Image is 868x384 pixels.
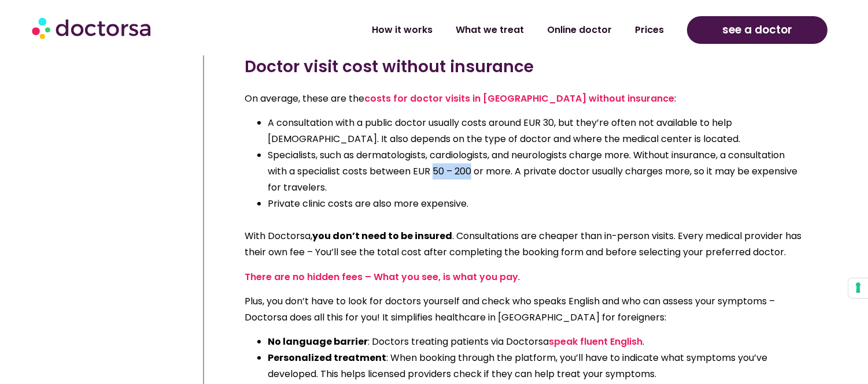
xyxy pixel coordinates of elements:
strong: you don’t need to be insured [312,229,452,243]
li: Private clinic costs are also more expensive. [268,196,804,228]
p: On average, these are the : [245,91,804,107]
p: With Doctorsa, . Consultations are cheaper than in-person visits. Every medical provider has thei... [245,228,804,260]
h3: Doctor visit cost without insurance [245,55,804,79]
button: Your consent preferences for tracking technologies [848,278,868,298]
a: What we treat [444,17,535,43]
a: costs for doctor visits in [GEOGRAPHIC_DATA] without insurance [364,92,674,105]
a: Prices [623,17,675,43]
a: Online doctor [535,17,623,43]
a: There are no hidden fees – What you see, is what you pay [245,270,518,284]
span: see a doctor [722,21,792,39]
a: How it works [360,17,444,43]
li: A consultation with a public doctor usually costs around EUR 30, but they’re often not available ... [268,115,804,147]
li: Specialists, such as dermatologists, cardiologists, and neurologists charge more. Without insuran... [268,147,804,196]
strong: Personalized treatment [268,351,386,364]
strong: No language barrier [268,335,368,348]
a: speak fluent English [549,335,642,348]
a: see a doctor [687,16,828,44]
li: : Doctors treating patients via Doctorsa . [268,334,804,350]
p: Plus, you don’t have to look for doctors yourself and check who speaks English and who can assess... [245,293,804,326]
li: : When booking through the platform, you’ll have to indicate what symptoms you’ve developed. This... [268,350,804,382]
nav: Menu [229,17,675,43]
p: . [245,269,804,285]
